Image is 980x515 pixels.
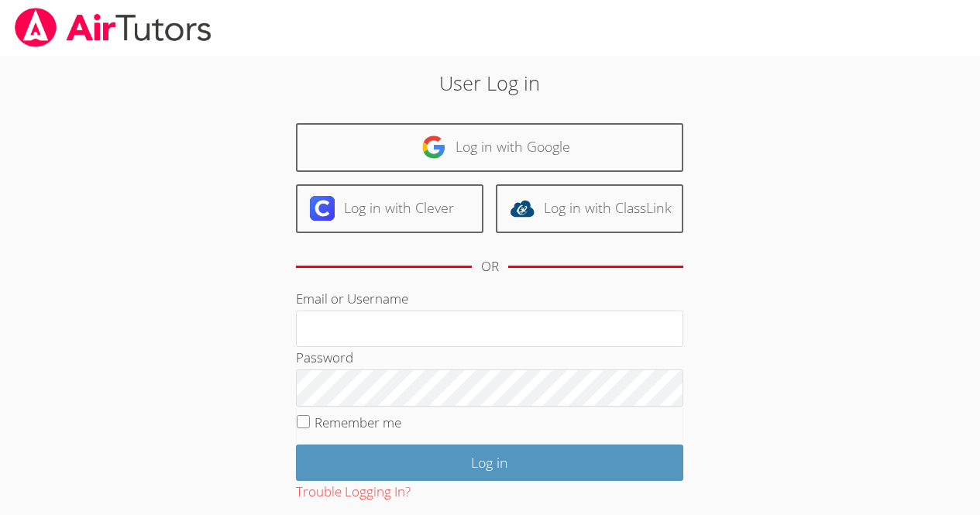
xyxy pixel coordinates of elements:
a: Log in with ClassLink [496,184,683,233]
img: clever-logo-6eab21bc6e7a338710f1a6ff85c0baf02591cd810cc4098c63d3a4b26e2feb20.svg [310,196,335,221]
a: Log in with Google [296,123,683,172]
img: airtutors_banner-c4298cdbf04f3fff15de1276eac7730deb9818008684d7c2e4769d2f7ddbe033.png [13,8,213,47]
input: Log in [296,445,683,481]
button: Trouble Logging In? [296,481,411,503]
label: Email or Username [296,290,408,307]
label: Remember me [315,414,401,431]
img: google-logo-50288ca7cdecda66e5e0955fdab243c47b7ad437acaf1139b6f446037453330a.svg [421,135,446,160]
label: Password [296,348,353,366]
img: classlink-logo-d6bb404cc1216ec64c9a2012d9dc4662098be43eaf13dc465df04b49fa7ab582.svg [510,196,535,221]
a: Log in with Clever [296,184,483,233]
div: OR [481,256,499,278]
h2: User Log in [225,68,755,98]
